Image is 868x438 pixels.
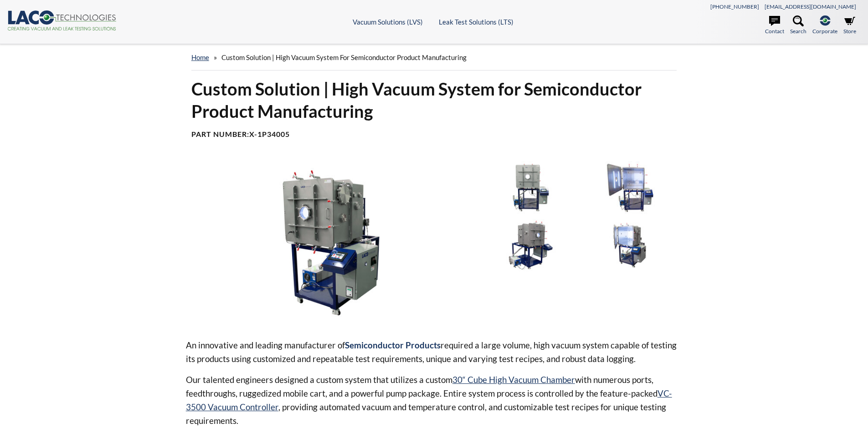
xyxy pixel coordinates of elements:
a: home [191,53,209,61]
p: An innovative and leading manufacturer of required a large volume, high vacuum system capable of ... [186,338,683,366]
p: Our talented engineers designed a custom system that utilizes a custom with numerous ports, feedt... [186,373,683,428]
img: Custom Thermal Vacuum System - X-1P34005 [483,161,578,214]
span: Corporate [812,27,837,35]
a: Search [790,15,806,35]
a: 30“ Cube High Vacuum Chamber [452,374,575,385]
div: » [191,45,677,70]
a: [EMAIL_ADDRESS][DOMAIN_NAME] [765,3,856,10]
span: Custom Solution | High Vacuum System for Semiconductor Product Manufacturing [221,53,467,61]
img: Custom Thermal Vacuum System - X-1P34005 [583,219,678,272]
img: Custom Thermal Vacuum System - X-1P34005 [583,161,678,214]
h1: Custom Solution | High Vacuum System for Semiconductor Product Manufacturing [191,78,677,123]
a: Contact [765,15,784,35]
strong: Semiconductor Products [345,340,441,350]
img: Custom Thermal Vacuum System - X-1P34005 [483,219,578,272]
img: Custom Thermal Vacuum System - X-1P34005 [186,161,477,324]
a: Store [843,15,856,35]
h4: Part Number: [191,130,677,139]
a: [PHONE_NUMBER] [710,3,759,10]
a: Leak Test Solutions (LTS) [439,18,514,26]
a: Vacuum Solutions (LVS) [353,18,423,26]
b: X-1P34005 [249,130,290,138]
